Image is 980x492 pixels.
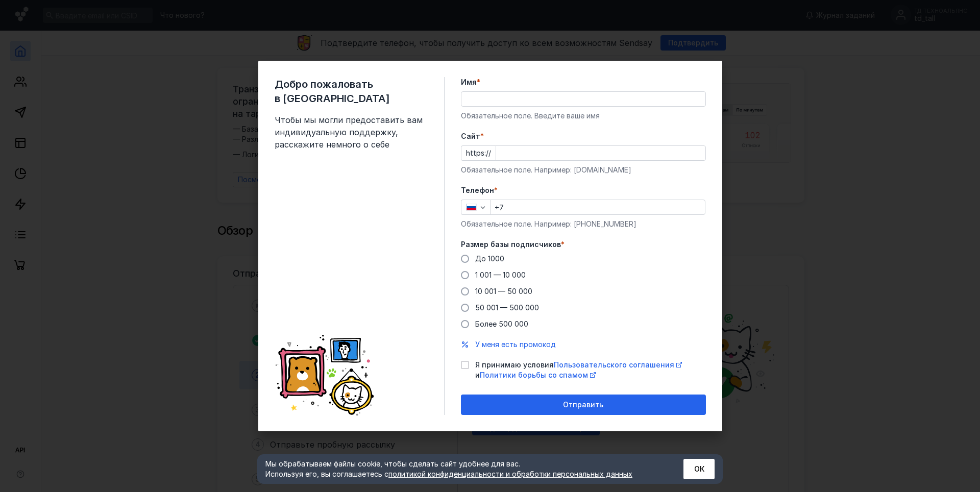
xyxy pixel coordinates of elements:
a: Пользовательского соглашения [554,360,682,369]
span: Отправить [563,401,603,409]
button: ОК [683,459,715,479]
span: Имя [461,77,477,87]
span: Размер базы подписчиков [461,239,561,250]
span: Я принимаю условия и [475,360,706,380]
span: Чтобы мы могли предоставить вам индивидуальную поддержку, расскажите немного о себе [275,114,428,151]
div: Обязательное поле. Например: [DOMAIN_NAME] [461,165,706,175]
div: Обязательное поле. Например: [PHONE_NUMBER] [461,219,706,229]
span: Более 500 000 [475,319,528,328]
span: У меня есть промокод [475,340,556,349]
div: Обязательное поле. Введите ваше имя [461,111,706,121]
span: 10 001 — 50 000 [475,287,532,296]
div: Мы обрабатываем файлы cookie, чтобы сделать сайт удобнее для вас. Используя его, вы соглашаетесь c [265,459,658,479]
span: Политики борьбы со спамом [480,371,588,379]
span: 1 001 — 10 000 [475,270,526,279]
button: Отправить [461,395,706,415]
span: Телефон [461,185,494,195]
a: Политики борьбы со спамом [480,371,596,379]
button: У меня есть промокод [475,339,556,350]
span: До 1000 [475,254,504,263]
span: 50 001 — 500 000 [475,303,539,312]
span: Пользовательского соглашения [554,360,674,369]
a: политикой конфиденциальности и обработки персональных данных [388,470,632,478]
span: Добро пожаловать в [GEOGRAPHIC_DATA] [275,77,428,106]
span: Cайт [461,131,480,141]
